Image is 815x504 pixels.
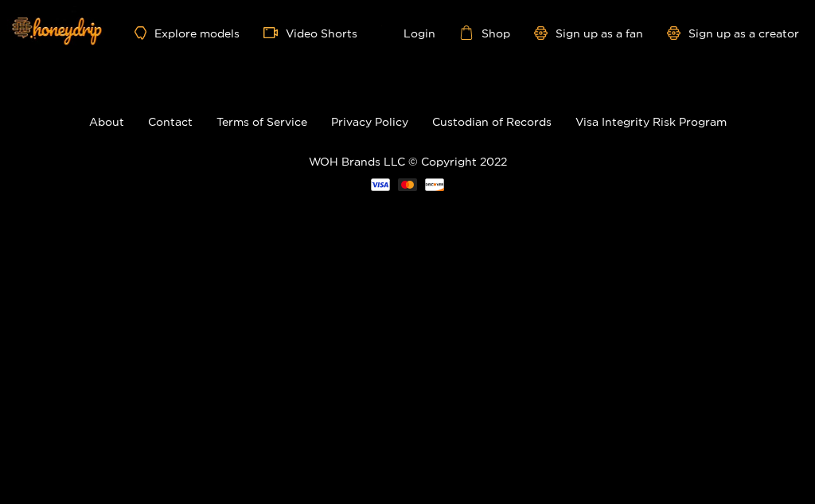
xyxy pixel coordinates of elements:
a: Terms of Service [216,115,307,127]
a: Explore models [135,26,240,40]
a: Contact [148,115,193,127]
a: Privacy Policy [331,115,408,127]
a: Visa Integrity Risk Program [575,115,727,127]
a: About [89,115,124,127]
a: Sign up as a creator [667,26,799,40]
a: Custodian of Records [432,115,552,127]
